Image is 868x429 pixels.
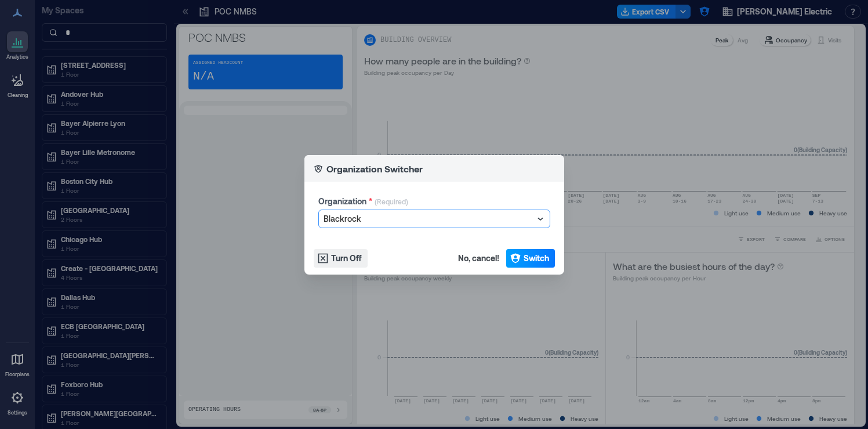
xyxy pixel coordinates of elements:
span: No, cancel! [458,253,499,264]
label: Organization [318,196,372,207]
button: Turn Off [314,249,368,268]
span: Switch [524,253,549,264]
p: (Required) [375,197,408,210]
span: Turn Off [331,253,362,264]
button: No, cancel! [455,249,503,268]
button: Switch [506,249,555,268]
p: Organization Switcher [326,162,423,176]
